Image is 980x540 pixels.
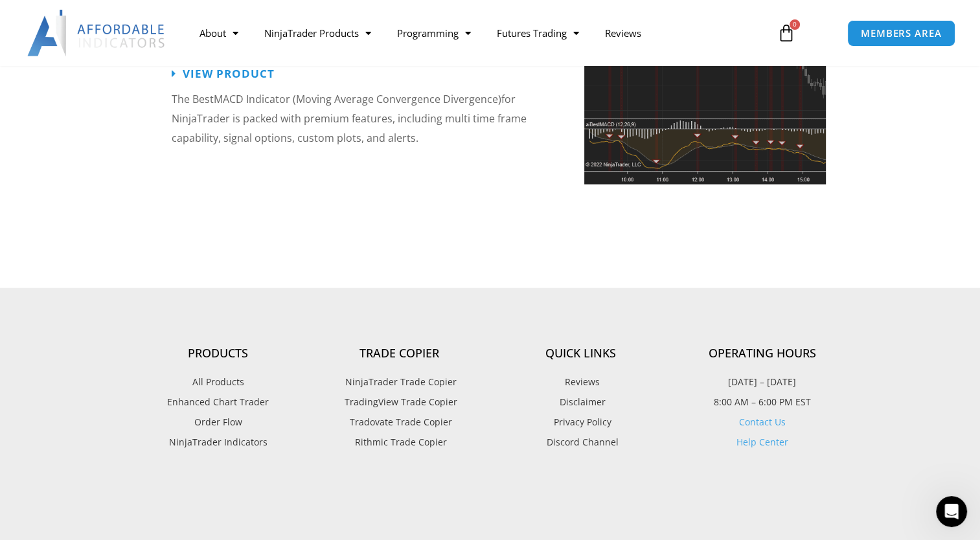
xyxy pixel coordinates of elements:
[214,92,501,106] span: MACD Indicator (Moving Average Convergence Divergence)
[672,346,853,361] h4: Operating Hours
[861,28,942,38] span: MEMBERS AREA
[128,346,309,361] h4: Products
[383,18,483,48] a: Programming
[309,414,490,431] a: Tradovate Trade Copier
[736,436,788,448] a: Help Center
[341,394,457,411] span: TradingView Trade Copier
[309,394,490,411] a: TradingView Trade Copier
[172,92,214,106] span: The Best
[309,374,490,390] a: NinjaTrader Trade Copier
[128,414,309,431] a: Order Flow
[309,434,490,451] a: Rithmic Trade Copier
[490,414,672,431] a: Privacy Policy
[483,18,591,48] a: Futures Trading
[672,374,853,390] p: [DATE] – [DATE]
[194,414,242,431] span: Order Flow
[128,434,309,451] a: NinjaTrader Indicators
[186,18,764,48] nav: Menu
[790,19,800,30] span: 0
[490,374,672,390] a: Reviews
[128,394,309,411] a: Enhanced Chart Trader
[562,374,600,390] span: Reviews
[347,414,452,431] span: Tradovate Trade Copier
[183,68,275,79] span: View Product
[556,394,606,411] span: Disclaimer
[543,434,619,451] span: Discord Channel
[551,414,611,431] span: Privacy Policy
[172,92,527,144] span: for NinjaTrader is packed with premium features, including multi time frame capability, signal op...
[172,68,275,79] a: View Product
[936,496,967,527] iframe: Intercom live chat
[591,18,654,48] a: Reviews
[167,394,269,411] span: Enhanced Chart Trader
[352,434,447,451] span: Rithmic Trade Copier
[169,434,268,451] span: NinjaTrader Indicators
[490,394,672,411] a: Disclaimer
[342,374,457,390] span: NinjaTrader Trade Copier
[309,346,490,361] h4: Trade Copier
[490,346,672,361] h4: Quick Links
[490,434,672,451] a: Discord Channel
[128,374,309,390] a: All Products
[192,374,244,390] span: All Products
[847,20,955,47] a: MEMBERS AREA
[758,14,815,52] a: 0
[672,394,853,411] p: 8:00 AM – 6:00 PM EST
[186,18,251,48] a: About
[251,18,383,48] a: NinjaTrader Products
[27,10,166,56] img: LogoAI | Affordable Indicators – NinjaTrader
[739,416,786,428] a: Contact Us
